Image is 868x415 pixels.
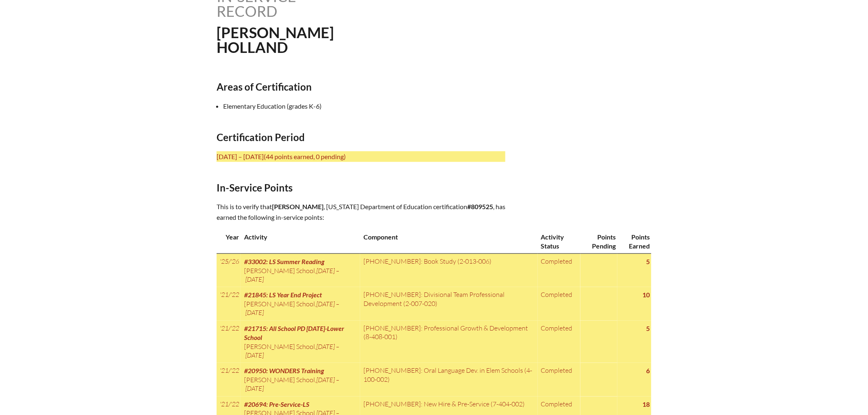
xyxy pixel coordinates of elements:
th: Points Pending [580,229,617,253]
strong: 10 [642,291,650,299]
td: , [241,363,360,396]
td: '21/'22 [217,287,241,320]
td: , [241,321,360,363]
td: [PHONE_NUMBER]: Oral Language Dev. in Elem Schools (4-100-002) [360,363,537,396]
span: [PERSON_NAME] School [244,376,315,384]
td: '21/'22 [217,363,241,396]
span: [PERSON_NAME] School [244,342,315,351]
span: (44 points earned, 0 pending) [264,153,346,160]
span: [DATE] – [DATE] [244,267,339,283]
span: [PERSON_NAME] [272,203,324,210]
th: Points Earned [617,229,651,253]
td: , [241,287,360,320]
span: #33002: LS Summer Reading [244,258,324,265]
td: , [241,254,360,287]
td: Completed [538,321,581,363]
span: #20950: WONDERS Training [244,367,324,374]
span: #21715: All School PD [DATE]-Lower School [244,324,344,341]
p: This is to verify that , [US_STATE] Department of Education certification , has earned the follow... [217,201,505,223]
td: [PHONE_NUMBER]: Professional Growth & Development (8-408-001) [360,321,537,363]
strong: 6 [646,367,650,374]
span: [DATE] – [DATE] [244,300,339,317]
th: Activity [241,229,360,253]
td: Completed [538,363,581,396]
span: [PERSON_NAME] School [244,300,315,308]
span: #20694: Pre-Service-LS [244,400,309,408]
strong: 5 [646,324,650,332]
span: [DATE] – [DATE] [244,376,339,392]
td: [PHONE_NUMBER]: Divisional Team Professional Development (2-007-020) [360,287,537,320]
td: [PHONE_NUMBER]: Book Study (2-013-006) [360,254,537,287]
span: #21845: LS Year End Project [244,291,322,299]
li: Elementary Education (grades K-6) [223,101,512,112]
strong: 5 [646,258,650,265]
p: [DATE] – [DATE] [217,151,505,162]
strong: 18 [642,400,650,408]
h2: In-Service Points [217,182,505,194]
th: Year [217,229,241,253]
h2: Areas of Certification [217,81,505,93]
th: Activity Status [538,229,581,253]
td: '25/'26 [217,254,241,287]
td: Completed [538,287,581,320]
b: #809525 [467,203,493,210]
td: '21/'22 [217,321,241,363]
h2: Certification Period [217,131,505,143]
h1: [PERSON_NAME] Holland [217,25,486,55]
span: [DATE] – [DATE] [244,342,339,359]
span: [PERSON_NAME] School [244,267,315,275]
th: Component [360,229,537,253]
td: Completed [538,254,581,287]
